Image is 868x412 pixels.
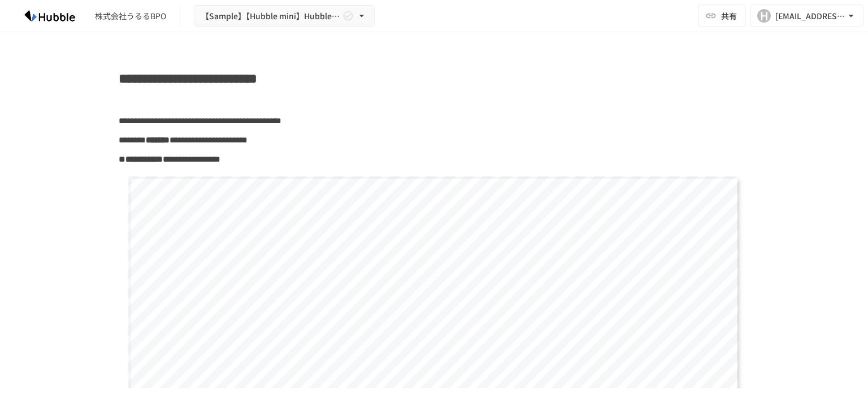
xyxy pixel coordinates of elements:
button: 【Sample】【Hubble mini】Hubble×企業名 オンボーディングプロジェクト [194,5,375,27]
span: 共有 [721,10,737,22]
button: H[EMAIL_ADDRESS][DOMAIN_NAME] [750,5,863,27]
img: HzDRNkGCf7KYO4GfwKnzITak6oVsp5RHeZBEM1dQFiQ [14,7,86,25]
span: 【Sample】【Hubble mini】Hubble×企業名 オンボーディングプロジェクト [201,9,340,23]
button: 共有 [698,5,746,27]
div: H [757,9,771,23]
div: [EMAIL_ADDRESS][DOMAIN_NAME] [775,9,845,23]
div: 株式会社うるるBPO [95,10,166,22]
